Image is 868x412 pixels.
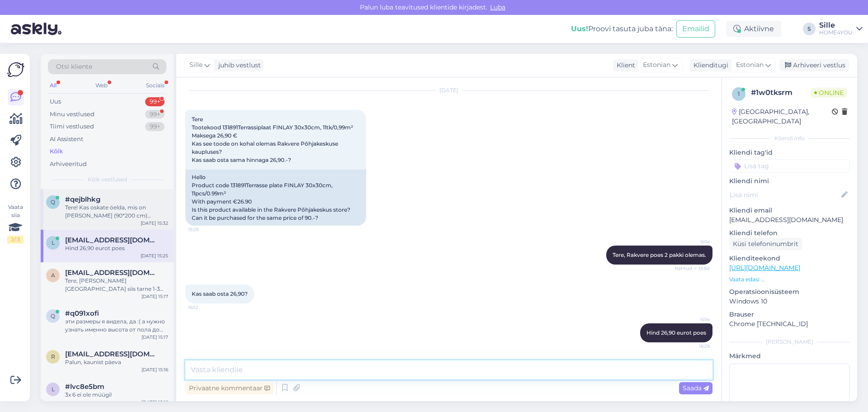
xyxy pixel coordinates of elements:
div: S [803,23,816,35]
div: Socials [144,80,166,91]
p: Kliendi nimi [729,176,850,186]
p: Klienditeekond [729,254,850,263]
span: Kõik vestlused [88,175,127,184]
div: 2 / 3 [7,236,24,244]
p: Vaata edasi ... [729,275,850,284]
span: Hind 26,90 eurot poes [646,329,706,336]
div: # 1w0tksrm [751,87,811,98]
div: 99+ [145,97,165,106]
span: Saada [683,384,709,392]
div: [DATE] 15:16 [142,366,168,373]
span: Otsi kliente [56,62,92,71]
span: Sille [676,316,710,323]
span: q [51,199,55,205]
span: Sille [189,60,203,70]
div: Kõik [50,147,63,156]
div: Proovi tasuta juba täna: [571,24,673,34]
div: Tere! Kas oskate öelda, mis on [PERSON_NAME] (90*200 cm) põhjalippide [PERSON_NAME], mitu cm? [65,204,168,220]
div: Küsi telefoninumbrit [729,238,802,250]
div: Privaatne kommentaar [185,382,274,394]
span: 16:12 [188,304,222,311]
div: [DATE] 15:17 [142,293,168,300]
div: Hind 26,90 eurot poes [65,244,168,252]
span: Estonian [736,60,764,70]
span: #lvc8e5bm [65,383,104,391]
span: 1 [738,90,740,97]
div: Vaata siia [7,203,24,244]
div: Arhiveeri vestlus [779,59,849,71]
p: Operatsioonisüsteem [729,287,850,297]
div: Tere, [PERSON_NAME] [GEOGRAPHIC_DATA] siis tarne 1-3 tööpäeva. [65,277,168,293]
span: l [52,386,55,393]
div: Aktiivne [726,21,781,37]
div: эти размеры я видела, да :( а нужно узнать именно высота от пола до сидения [65,317,168,334]
div: 99+ [145,110,165,119]
p: Windows 10 [729,297,850,306]
span: l [52,239,55,246]
div: Minu vestlused [50,110,94,119]
span: Sille [676,238,710,245]
div: [DATE] 15:16 [142,399,168,406]
img: Askly Logo [7,61,24,78]
div: juhib vestlust [215,61,261,70]
input: Lisa nimi [730,190,840,200]
div: Klienditugi [690,61,728,70]
span: r [51,353,55,360]
div: All [48,80,58,91]
div: [DATE] 15:17 [142,334,168,341]
span: larissa.burdina@gmail.com [65,236,159,244]
span: #q091xofi [65,309,99,317]
span: Tere, Rakvere poes 2 pakki olemas. [613,251,706,258]
p: [EMAIL_ADDRESS][DOMAIN_NAME] [729,215,850,225]
span: 15:25 [188,226,222,233]
div: [DATE] 15:25 [141,252,168,259]
span: Estonian [643,60,670,70]
div: [DATE] 15:32 [141,220,168,227]
div: 3x 6 ei ole müügil [65,391,168,399]
div: Tiimi vestlused [50,122,94,131]
div: Klient [613,61,635,70]
p: Märkmed [729,351,850,361]
p: Kliendi telefon [729,228,850,238]
p: Kliendi tag'id [729,148,850,157]
span: a [51,272,55,279]
button: Emailid [676,20,715,38]
div: Arhiveeritud [50,160,87,169]
span: Kas saab osta 26,90? [192,290,248,297]
div: Web [94,80,109,91]
p: Chrome [TECHNICAL_ID] [729,319,850,329]
span: Nähtud ✓ 15:50 [675,265,710,272]
div: Kliendi info [729,134,850,142]
span: reneest170@hotmail.com [65,350,159,358]
div: [DATE] [185,86,712,95]
input: Lisa tag [729,159,850,173]
div: Uus [50,97,61,106]
span: aivo.palm@gmail.com [65,269,159,277]
a: SilleHOME4YOU [819,22,863,36]
div: Palun, kaunist päeva [65,358,168,366]
span: #qejblhkg [65,195,100,204]
div: 99+ [145,122,165,131]
a: [URL][DOMAIN_NAME] [729,264,800,272]
div: HOME4YOU [819,29,853,36]
span: q [51,313,55,319]
b: Uus! [571,24,588,33]
div: [PERSON_NAME] [729,338,850,346]
p: Brauser [729,310,850,319]
p: Kliendi email [729,206,850,215]
span: Luba [487,3,508,11]
span: Online [811,88,847,98]
span: 16:29 [676,343,710,350]
span: Tere Tootekood 131891Terrassiplaat FINLAY 30x30cm, 11tk/0,99m² Maksega 26,90 € Kas see toode on k... [192,116,353,163]
div: Hello Product code 131891Terrasse plate FINLAY 30x30cm, 11pcs/0.99m² With payment €26.90 Is this ... [185,170,366,226]
div: Sille [819,22,853,29]
div: AI Assistent [50,135,83,144]
div: [GEOGRAPHIC_DATA], [GEOGRAPHIC_DATA] [732,107,832,126]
